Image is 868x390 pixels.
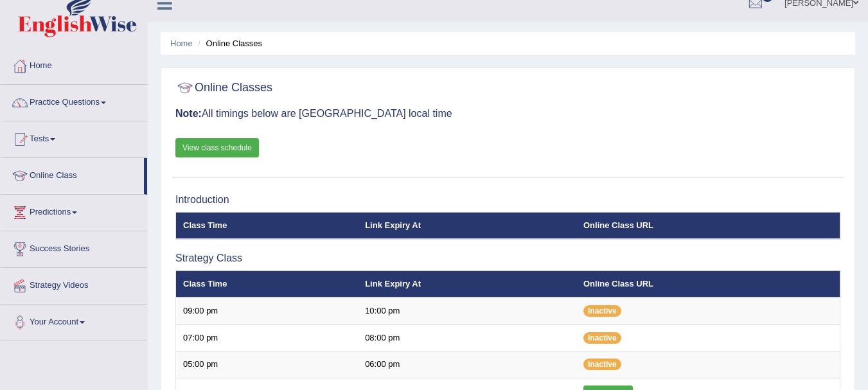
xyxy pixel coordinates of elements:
[1,85,147,117] a: Practice Questions
[358,212,576,239] th: Link Expiry At
[176,270,359,297] th: Class Time
[1,48,147,80] a: Home
[175,138,259,157] a: View class schedule
[358,351,576,378] td: 06:00 pm
[176,212,359,239] th: Class Time
[175,194,840,206] h3: Introduction
[176,297,359,324] td: 09:00 pm
[176,324,359,351] td: 07:00 pm
[1,268,147,300] a: Strategy Videos
[1,195,147,227] a: Predictions
[1,231,147,263] a: Success Stories
[176,351,359,378] td: 05:00 pm
[175,253,840,264] h3: Strategy Class
[1,158,144,190] a: Online Class
[358,297,576,324] td: 10:00 pm
[583,332,621,344] span: Inactive
[1,121,147,154] a: Tests
[583,359,621,370] span: Inactive
[576,270,840,297] th: Online Class URL
[175,78,272,98] h2: Online Classes
[583,305,621,317] span: Inactive
[175,108,840,120] h3: All timings below are [GEOGRAPHIC_DATA] local time
[358,324,576,351] td: 08:00 pm
[175,108,202,119] b: Note:
[195,37,262,49] li: Online Classes
[170,39,193,48] a: Home
[1,305,147,337] a: Your Account
[576,212,840,239] th: Online Class URL
[358,270,576,297] th: Link Expiry At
